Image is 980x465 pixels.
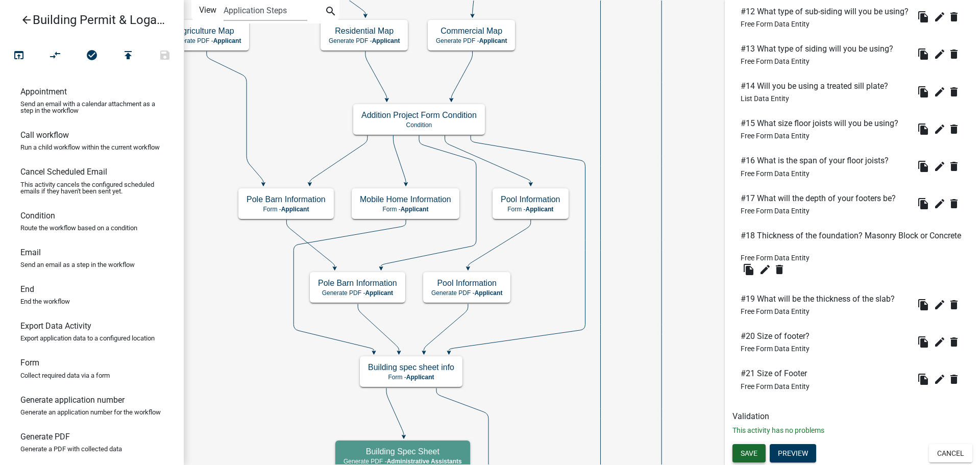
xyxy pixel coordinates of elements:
[934,373,946,385] i: edit
[526,206,554,213] span: Applicant
[932,121,948,137] button: edit
[915,195,932,212] button: file_copy
[20,181,163,194] p: This activity cancels the configured scheduled emails if they haven't been sent yet.
[20,225,137,231] p: Route the workflow based on a condition
[932,334,948,350] button: edit
[741,169,810,178] span: Free Form Data Entity
[948,158,964,175] button: delete
[170,37,241,44] p: Generate PDF -
[20,167,107,177] h6: Cancel Scheduled Email
[361,121,477,129] p: Condition
[361,110,477,120] h5: Addition Project Form Condition
[917,86,929,98] i: file_copy
[431,278,502,288] h5: Pool Information
[948,86,960,98] i: delete
[20,211,55,221] h6: Condition
[948,334,964,350] button: delete
[948,299,960,311] i: delete
[741,57,810,65] span: Free Form Data Entity
[73,45,110,67] button: No problems
[948,160,960,173] i: delete
[948,46,964,62] button: delete
[917,160,929,173] i: file_copy
[741,231,964,250] h6: #18 Thickness of the foundation? Masonry Block or Concrete
[20,144,160,151] p: Run a child workflow within the current workflow
[917,299,929,311] i: file_copy
[13,49,25,63] i: open_in_browser
[20,261,135,268] p: Send an email as a step in the workflow
[948,371,964,387] wm-modal-confirm: Delete
[159,49,171,63] i: save
[741,156,893,165] h6: #16 What is the span of your floor joists?
[917,336,929,348] i: file_copy
[934,160,946,173] i: edit
[934,123,946,135] i: edit
[948,336,960,348] i: delete
[932,9,948,25] button: edit
[741,254,810,262] span: Free Form Data Entity
[741,294,899,304] h6: #19 What will be the thickness of the slab?
[948,84,964,100] wm-modal-confirm: Delete
[20,409,161,415] p: Generate an application number for the workflow
[372,37,400,44] span: Applicant
[934,336,946,348] i: edit
[401,206,429,213] span: Applicant
[932,158,948,175] button: edit
[917,198,929,210] i: file_copy
[948,48,960,60] i: delete
[20,432,70,442] h6: Generate PDF
[948,198,960,210] i: delete
[20,87,67,96] h6: Appointment
[741,94,789,103] span: List Data Entity
[360,194,451,204] h5: Mobile Home Information
[757,261,773,278] button: edit
[915,121,932,137] button: file_copy
[917,373,929,385] i: file_copy
[948,123,960,135] i: delete
[329,37,400,44] p: Generate PDF -
[932,371,948,387] button: edit
[344,458,462,465] p: Generate PDF -
[741,369,811,378] h6: #21 Size of Footer
[917,48,929,60] i: file_copy
[501,194,560,204] h5: Pool Information
[368,362,454,372] h5: Building spec sheet info
[741,118,902,128] h6: #15 What size floor joists will you be using?
[948,297,964,313] wm-modal-confirm: Delete
[20,101,163,114] p: Send an email with a calendar attachment as a step in the workflow
[934,299,946,311] i: edit
[741,81,892,91] h6: #14 Will you be using a treated sill plate?
[932,46,948,62] button: edit
[20,446,122,452] p: Generate a PDF with collected data
[741,7,913,16] h6: #12 What type of sub-siding will you be using?
[318,278,397,288] h5: Pole Barn Information
[934,48,946,60] i: edit
[50,49,62,63] i: compare_arrows
[741,20,810,28] span: Free Form Data Entity
[732,444,766,462] button: Save
[20,395,125,405] h6: Generate application number
[741,307,810,315] span: Free Form Data Entity
[8,8,167,32] a: Building Permit & Logansport Improvement Location Permit
[932,84,948,100] button: edit
[948,9,964,25] wm-modal-confirm: Delete
[86,49,98,63] i: check_circle
[743,263,755,276] i: file_copy
[247,206,326,213] p: Form -
[1,45,37,67] button: Test Workflow
[948,297,964,313] button: delete
[20,14,33,28] i: arrow_back
[344,447,462,456] h5: Building Spec Sheet
[732,411,972,421] h6: Validation
[770,444,816,462] button: Preview
[917,11,929,23] i: file_copy
[436,26,507,36] h5: Commercial Map
[20,284,34,294] h6: End
[247,194,326,204] h5: Pole Barn Information
[773,261,790,278] wm-modal-confirm: Delete
[37,45,73,67] button: Auto Layout
[475,289,503,297] span: Applicant
[122,49,134,63] i: publish
[387,458,462,465] span: Administrative Assistants
[741,132,810,140] span: Free Form Data Entity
